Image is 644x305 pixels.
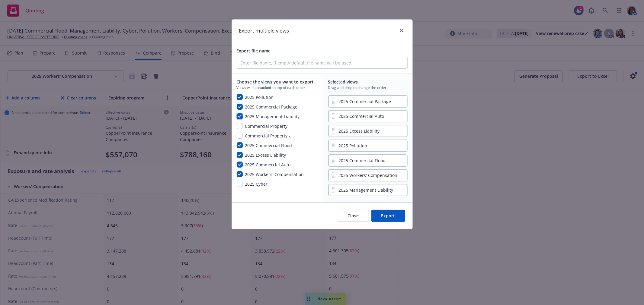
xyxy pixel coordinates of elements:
span: Drag and drop to change the order [328,85,408,90]
div: 2025 Excess Liability [328,124,408,138]
div: 2025 Commercial Auto [328,109,408,124]
a: close [398,27,405,34]
span: 2025 Excess Liability [245,152,286,159]
strong: stacked [258,85,272,90]
span: 2025 Commercial Flood [339,157,386,164]
span: 2025 Pollution [245,94,274,101]
div: 2025 Management Liability [328,183,408,197]
span: 2025 Commercial Auto [245,162,291,169]
button: 2025 Pollution [237,94,274,101]
span: Views will be on top of each other. [237,85,316,90]
button: 2025 Workers' Compensation [237,171,304,178]
span: Export file name [237,48,271,54]
span: Selected views [328,79,408,85]
input: Enter file name, if empty default file name will be used [237,57,407,68]
span: Commercial Property - 3491 Bode Dr., So Lake Tahoe, CA 96150 [245,133,316,140]
button: 2025 Excess Liability [237,152,286,159]
button: Close [338,210,369,222]
span: Choose the views you want to export [237,79,316,85]
div: 2025 Pollution [328,138,408,153]
span: 2025 Workers' Compensation [339,172,398,178]
span: 2025 Workers' Compensation [245,171,304,178]
button: 2025 Commercial Auto [237,162,291,169]
span: 2025 Commercial Package [245,104,298,111]
span: 2025 Management Liability [339,187,393,193]
span: 2025 Cyber [245,181,268,188]
h1: Export multiple views [239,27,289,35]
span: 2025 Commercial Flood [245,142,292,149]
button: 2025 Cyber [237,181,268,188]
button: 2025 Management Liability [237,113,300,121]
span: 2025 Commercial Package [339,98,391,105]
span: 2025 Excess Liability [339,128,380,134]
button: 2025 Commercial Flood [237,142,292,149]
span: Commercial Property [245,123,288,130]
div: 2025 Workers' Compensation [328,168,408,183]
span: 2025 Commercial Auto [339,113,384,119]
span: 2025 Pollution [339,143,367,149]
div: 2025 Commercial Flood [328,153,408,168]
span: 2025 Management Liability [245,113,300,121]
button: 2025 Commercial Package [237,104,298,111]
button: Commercial Property [237,123,288,130]
button: Export [371,210,405,222]
div: 2025 Commercial Package [328,94,408,109]
button: Commercial Property - [STREET_ADDRESS] [237,133,316,140]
